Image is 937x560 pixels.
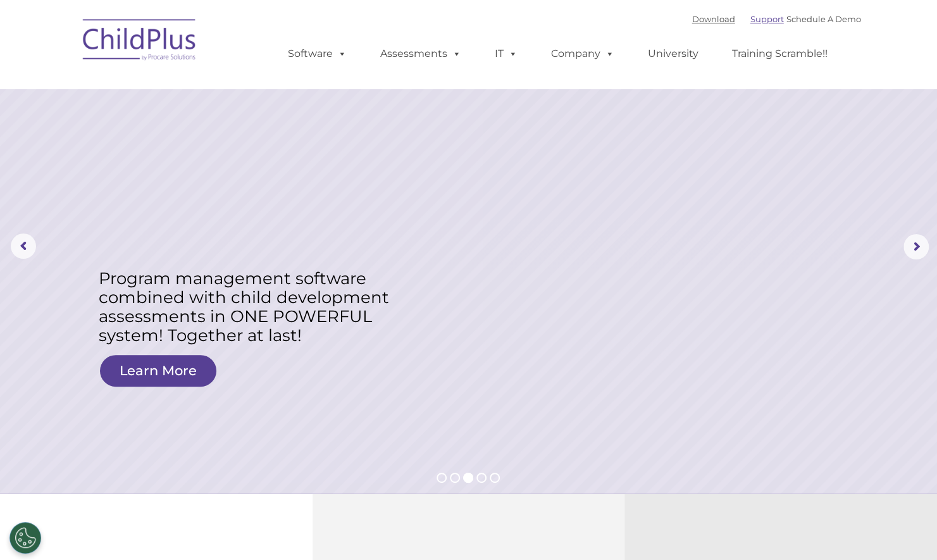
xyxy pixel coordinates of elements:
[692,14,735,24] a: Download
[99,141,345,261] img: DRDP Assessment in ChildPlus
[730,423,937,560] iframe: Chat Widget
[176,84,214,93] span: Last name
[692,14,861,24] font: |
[275,41,359,66] a: Software
[482,41,530,66] a: IT
[100,355,216,387] a: Learn More
[99,269,399,345] rs-layer: Program management software combined with child development assessments in ONE POWERFUL system! T...
[786,14,861,24] a: Schedule A Demo
[9,522,41,554] button: Cookies Settings
[368,41,474,66] a: Assessments
[750,14,784,24] a: Support
[77,10,203,73] img: ChildPlus by Procare Solutions
[719,41,840,66] a: Training Scramble!!
[635,41,711,66] a: University
[176,135,230,145] span: Phone number
[538,41,627,66] a: Company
